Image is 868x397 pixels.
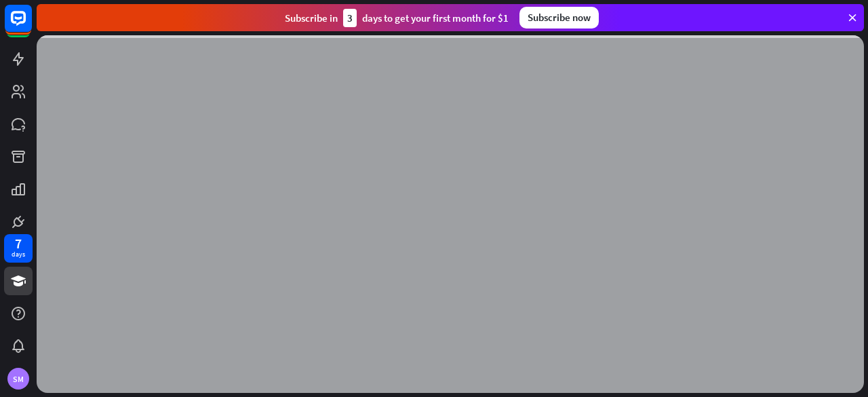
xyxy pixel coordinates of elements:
[7,368,29,390] div: SM
[285,9,509,27] div: Subscribe in days to get your first month for $1
[4,234,33,263] a: 7 days
[519,7,599,29] div: Subscribe now
[15,238,22,250] div: 7
[12,250,25,259] div: days
[343,9,357,27] div: 3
